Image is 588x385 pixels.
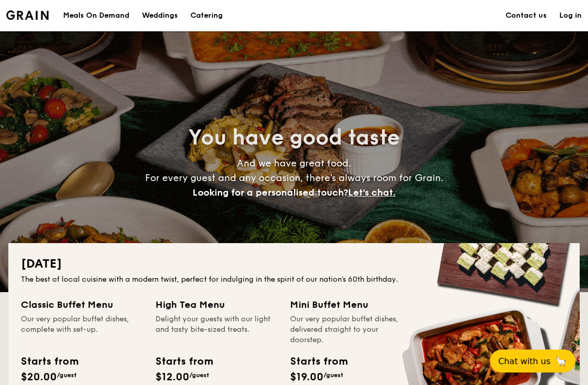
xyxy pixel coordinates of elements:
span: /guest [57,371,77,379]
img: Grain [6,10,49,20]
div: Starts from [290,354,347,369]
div: The best of local cuisine with a modern twist, perfect for indulging in the spirit of our nation’... [21,274,567,285]
a: Logotype [6,10,49,20]
span: You have good taste [188,125,400,150]
div: Starts from [155,354,212,369]
div: High Tea Menu [155,297,278,312]
div: Our very popular buffet dishes, complete with set-up. [21,314,143,345]
div: Our very popular buffet dishes, delivered straight to your doorstep. [290,314,412,345]
span: /guest [323,371,343,379]
span: 🦙 [555,355,567,367]
span: And we have great food. For every guest and any occasion, there’s always room for Grain. [145,158,443,198]
span: $19.00 [290,371,323,383]
div: Mini Buffet Menu [290,297,412,312]
div: Starts from [21,354,78,369]
span: $20.00 [21,371,57,383]
span: $12.00 [155,371,189,383]
span: Chat with us [498,356,550,366]
h2: [DATE] [21,256,567,272]
button: Chat with us🦙 [490,350,575,372]
span: Let's chat. [348,187,395,198]
span: /guest [189,371,209,379]
div: Classic Buffet Menu [21,297,143,312]
div: Delight your guests with our light and tasty bite-sized treats. [155,314,278,345]
span: Looking for a personalised touch? [193,187,348,198]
